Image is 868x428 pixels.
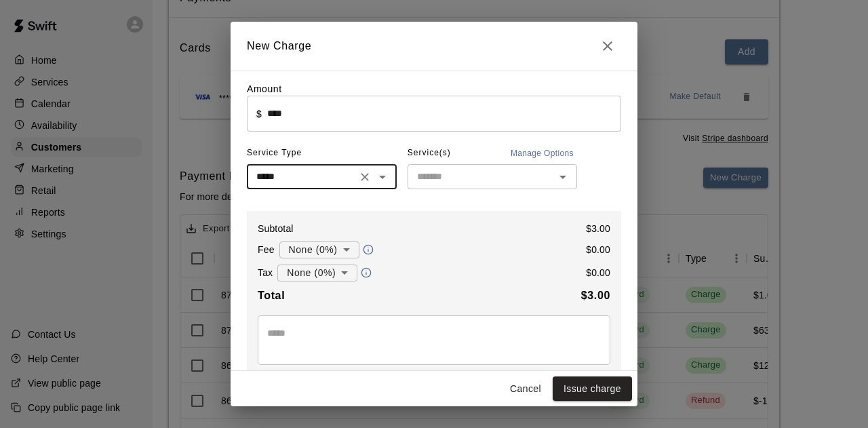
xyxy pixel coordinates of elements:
p: Tax [258,266,273,279]
button: Close [594,33,621,60]
button: Manage Options [507,142,577,164]
button: Clear [355,168,374,187]
p: $ 3.00 [586,222,610,235]
div: None (0%) [277,260,357,286]
b: Total [258,290,285,301]
button: Cancel [504,376,547,402]
span: Service(s) [408,142,451,164]
b: $ 3.00 [581,290,610,301]
p: $ 0.00 [586,266,610,279]
div: None (0%) [279,237,359,262]
p: $ [256,107,262,121]
p: $ 0.00 [586,243,610,256]
p: Fee [258,243,275,256]
button: Issue charge [553,376,632,402]
button: Open [373,168,392,187]
span: Service Type [247,142,397,164]
h2: New Charge [231,22,637,71]
label: Amount [247,83,282,94]
p: Subtotal [258,222,294,235]
button: Open [553,168,572,187]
